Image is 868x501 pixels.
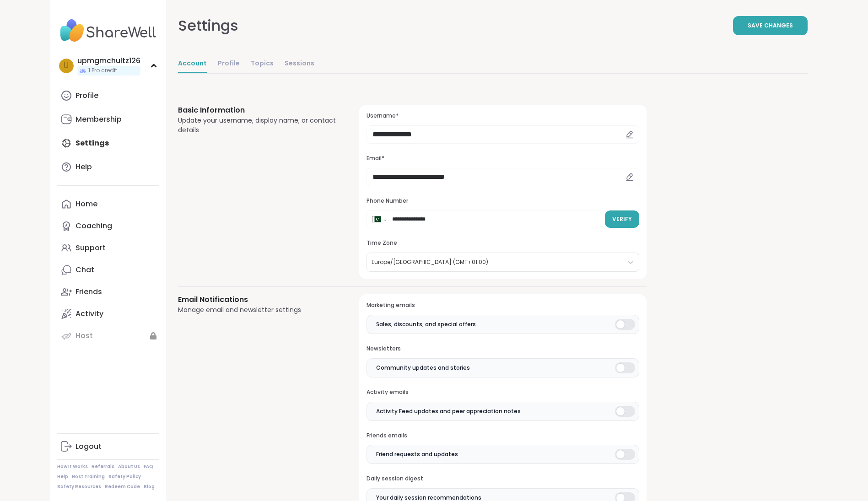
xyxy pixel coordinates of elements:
span: Sales, discounts, and special offers [376,320,476,329]
a: Topics [251,55,274,73]
div: Host [75,331,93,341]
div: Home [75,199,97,209]
button: Save Changes [733,16,808,35]
div: Membership [75,114,122,124]
a: Chat [57,259,159,281]
h3: Username* [367,112,639,120]
span: Activity Feed updates and peer appreciation notes [376,407,521,415]
a: Host [57,325,159,347]
span: Save Changes [748,22,793,30]
a: Logout [57,436,159,458]
div: Activity [75,309,103,319]
a: Membership [57,108,159,130]
div: Settings [178,15,238,37]
a: Support [57,237,159,259]
span: Friend requests and updates [376,450,458,458]
a: Coaching [57,215,159,237]
span: Community updates and stories [376,364,470,372]
div: Update your username, display name, or contact details [178,116,338,135]
span: Verify [612,215,632,223]
a: Sessions [285,55,314,73]
span: u [64,60,69,72]
a: Activity [57,303,159,325]
a: FAQ [144,463,153,470]
h3: Daily session digest [367,475,639,483]
h3: Friends emails [367,432,639,440]
div: Logout [75,442,102,452]
a: Profile [218,55,240,73]
a: Redeem Code [105,484,140,490]
div: Help [75,162,92,172]
h3: Phone Number [367,197,639,205]
h3: Email Notifications [178,294,338,305]
img: ShareWell Nav Logo [57,15,159,47]
h3: Marketing emails [367,302,639,309]
h3: Time Zone [367,239,639,247]
a: Help [57,156,159,178]
a: How It Works [57,463,88,470]
h3: Basic Information [178,105,338,116]
div: Coaching [75,221,112,231]
a: Safety Policy [108,474,141,480]
div: Profile [75,91,98,101]
a: Account [178,55,207,73]
a: Host Training [72,474,105,480]
span: 1 Pro credit [88,67,117,75]
a: About Us [118,463,140,470]
a: Profile [57,85,159,107]
div: Support [75,243,106,253]
h3: Email* [367,155,639,162]
div: upmgmchultz126 [77,56,140,66]
div: Chat [75,265,94,275]
a: Referrals [92,463,114,470]
a: Safety Resources [57,484,101,490]
div: Manage email and newsletter settings [178,305,338,315]
a: Blog [144,484,155,490]
a: Friends [57,281,159,303]
button: Verify [605,210,639,228]
h3: Newsletters [367,345,639,353]
div: Friends [75,287,102,297]
a: Home [57,193,159,215]
a: Help [57,474,68,480]
h3: Activity emails [367,388,639,396]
